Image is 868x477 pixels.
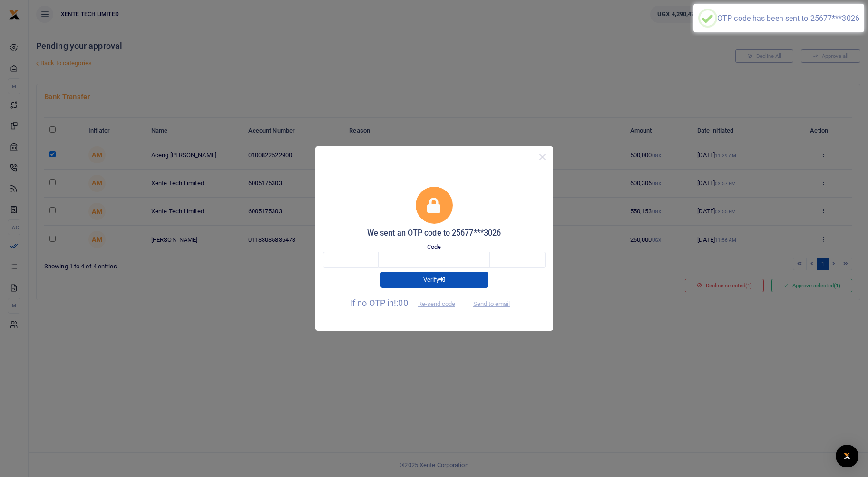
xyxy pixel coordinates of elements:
[836,445,858,467] div: Open Intercom Messenger
[717,14,859,23] div: OTP code has been sent to 25677***3026
[380,272,488,288] button: Verify
[536,150,549,164] button: Close
[427,242,441,252] label: Code
[350,298,463,308] span: If no OTP in
[394,298,408,308] span: !:00
[323,229,546,238] h5: We sent an OTP code to 25677***3026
